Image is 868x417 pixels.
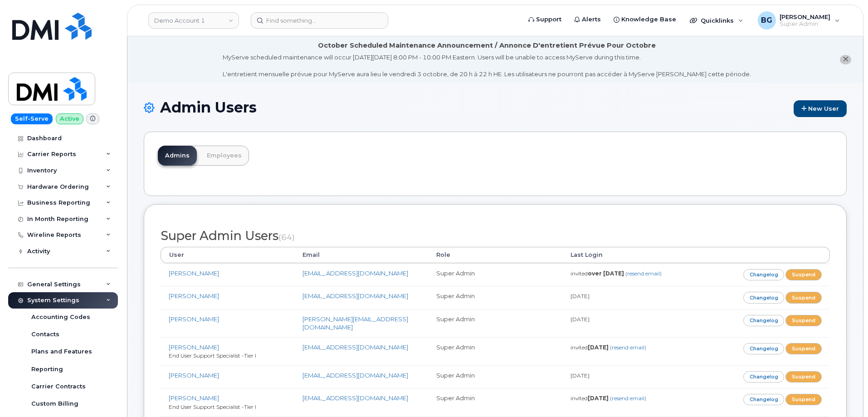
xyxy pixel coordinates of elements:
[223,53,751,78] div: MyServe scheduled maintenance will occur [DATE][DATE] 8:00 PM - 10:00 PM Eastern. Users will be u...
[743,343,785,354] a: Changelog
[785,371,822,383] a: Suspend
[588,344,609,351] strong: [DATE]
[588,270,624,277] strong: over [DATE]
[302,315,408,331] a: [PERSON_NAME][EMAIL_ADDRESS][DOMAIN_NAME]
[743,269,785,280] a: Changelog
[428,263,562,286] td: Super Admin
[169,343,219,351] a: [PERSON_NAME]
[571,344,646,351] small: invited
[743,292,785,303] a: Changelog
[571,316,590,323] small: [DATE]
[278,232,295,242] small: (64)
[158,146,197,166] a: Admins
[169,394,219,402] a: [PERSON_NAME]
[428,388,562,416] td: Super Admin
[428,247,562,263] th: Role
[169,352,256,359] small: End User Support Specialist -Tier I
[302,270,408,277] a: [EMAIL_ADDRESS][DOMAIN_NAME]
[610,344,646,351] a: (resend email)
[571,372,590,379] small: [DATE]
[144,99,847,117] h1: Admin Users
[562,247,696,263] th: Last Login
[794,100,847,117] a: New User
[785,269,822,280] a: Suspend
[169,270,219,277] a: [PERSON_NAME]
[785,394,822,405] a: Suspend
[840,55,851,64] button: close notification
[169,372,219,379] a: [PERSON_NAME]
[785,315,822,326] a: Suspend
[785,292,822,303] a: Suspend
[588,395,609,402] strong: [DATE]
[302,292,408,299] a: [EMAIL_ADDRESS][DOMAIN_NAME]
[302,394,408,402] a: [EMAIL_ADDRESS][DOMAIN_NAME]
[743,315,785,326] a: Changelog
[571,395,646,402] small: invited
[743,371,785,383] a: Changelog
[571,270,662,277] small: invited
[571,293,590,299] small: [DATE]
[318,41,656,50] div: October Scheduled Maintenance Announcement / Annonce D'entretient Prévue Pour Octobre
[428,309,562,337] td: Super Admin
[302,372,408,379] a: [EMAIL_ADDRESS][DOMAIN_NAME]
[743,394,785,405] a: Changelog
[302,343,408,351] a: [EMAIL_ADDRESS][DOMAIN_NAME]
[625,270,662,277] a: (resend email)
[785,343,822,354] a: Suspend
[294,247,428,263] th: Email
[169,315,219,323] a: [PERSON_NAME]
[428,286,562,309] td: Super Admin
[200,146,249,166] a: Employees
[428,365,562,388] td: Super Admin
[161,229,830,243] h2: Super Admin Users
[161,247,294,263] th: User
[610,395,646,402] a: (resend email)
[169,292,219,299] a: [PERSON_NAME]
[169,403,256,410] small: End User Support Specialist -Tier I
[428,337,562,365] td: Super Admin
